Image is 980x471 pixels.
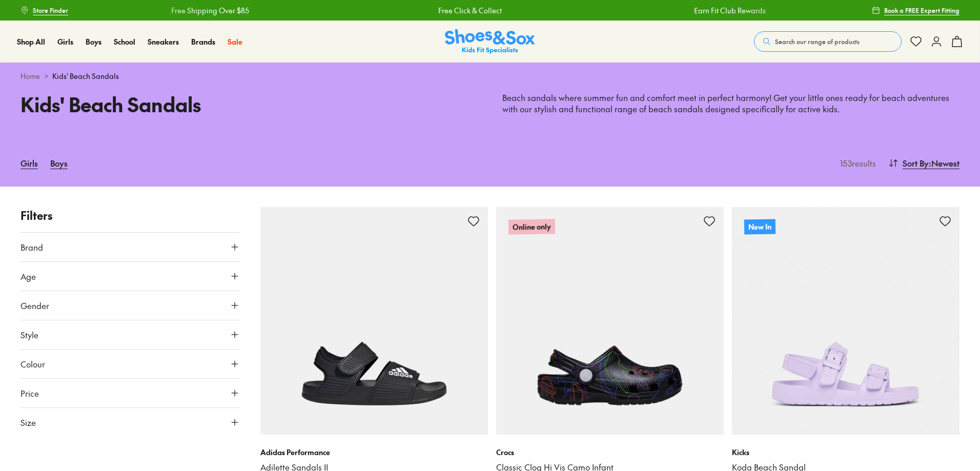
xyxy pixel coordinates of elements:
[21,270,36,282] span: Age
[445,29,535,54] img: SNS_Logo_Responsive.svg
[21,291,240,320] button: Gender
[732,447,959,458] p: Kicks
[502,92,959,115] p: Beach sandals where summer fun and comfort meet in perfect harmony! Get your little ones ready fo...
[21,350,240,378] button: Colour
[21,299,49,312] span: Gender
[775,37,860,46] span: Search our range of products
[884,6,959,15] span: Book a FREE Expert Fitting
[21,241,43,253] span: Brand
[21,408,240,437] button: Size
[508,219,555,235] p: Online only
[57,36,73,47] a: Girls
[21,262,240,291] button: Age
[21,1,68,19] a: Store Finder
[86,36,101,47] a: Boys
[21,152,38,174] a: Girls
[33,6,68,15] span: Store Finder
[754,31,902,52] button: Search our range of products
[929,157,959,169] span: : Newest
[903,157,929,169] span: Sort By
[21,329,38,341] span: Style
[21,320,240,349] button: Style
[114,36,135,47] a: School
[50,152,68,174] a: Boys
[21,416,36,428] span: Size
[17,36,45,47] a: Shop All
[21,90,478,119] h1: Kids' Beach Sandals
[52,71,119,81] span: Kids' Beach Sandals
[888,152,959,174] button: Sort By:Newest
[496,207,724,435] a: Online only
[21,379,240,407] button: Price
[171,5,249,16] a: Free Shipping Over $85
[21,358,45,370] span: Colour
[438,5,502,16] a: Free Click & Collect
[732,207,959,435] a: New In
[694,5,766,16] a: Earn Fit Club Rewards
[148,36,179,47] a: Sneakers
[260,447,488,458] p: Adidas Performance
[872,1,959,19] a: Book a FREE Expert Fitting
[191,36,215,47] a: Brands
[445,29,535,54] a: Shoes & Sox
[496,447,724,458] p: Crocs
[836,157,876,169] p: 153 results
[228,36,242,47] a: Sale
[744,219,775,234] p: New In
[21,233,240,261] button: Brand
[21,71,40,81] a: Home
[21,207,240,224] p: Filters
[21,387,39,399] span: Price
[21,71,959,81] div: >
